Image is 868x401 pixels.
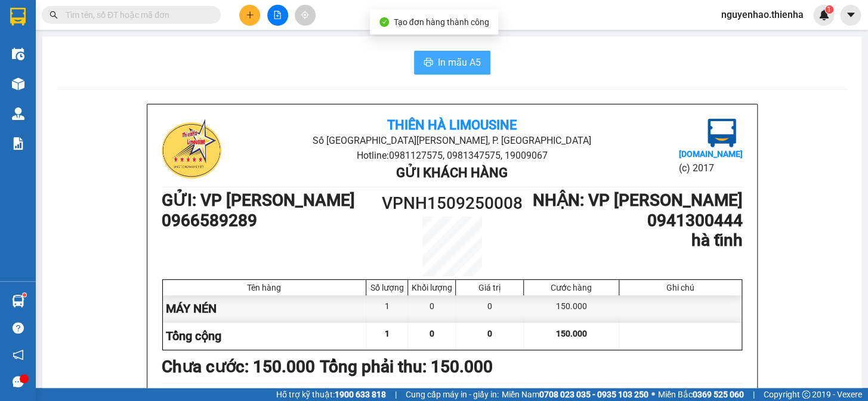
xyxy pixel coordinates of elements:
[387,118,517,132] b: Thiên Hà Limousine
[10,8,26,26] img: logo-vxr
[13,322,24,334] span: question-circle
[379,17,389,27] span: check-circle
[12,48,24,60] img: warehouse-icon
[369,283,404,292] div: Số lượng
[827,5,831,14] span: 1
[406,388,499,401] span: Cung cấp máy in - giấy in:
[524,295,619,322] div: 150.000
[13,376,24,387] span: message
[753,388,755,401] span: |
[12,107,24,120] img: warehouse-icon
[320,357,493,377] b: Tổng phải thu: 150.000
[258,133,645,148] li: Số [GEOGRAPHIC_DATA][PERSON_NAME], P. [GEOGRAPHIC_DATA]
[267,5,288,26] button: file-add
[66,8,206,21] input: Tìm tên, số ĐT hoặc mã đơn
[840,5,861,26] button: caret-down
[301,11,309,19] span: aim
[166,283,363,292] div: Tên hàng
[112,44,499,59] li: Hotline: 0981127575, 0981347575, 19009067
[825,5,833,14] sup: 1
[295,5,316,26] button: aim
[276,388,386,401] span: Hỗ trợ kỹ thuật:
[385,329,390,338] span: 1
[430,329,434,338] span: 0
[408,295,456,322] div: 0
[12,137,24,150] img: solution-icon
[658,388,744,401] span: Miền Bắc
[533,190,743,210] b: NHẬN : VP [PERSON_NAME]
[246,11,254,19] span: plus
[396,165,508,180] b: Gửi khách hàng
[622,283,739,292] div: Ghi chú
[50,11,58,19] span: search
[678,149,742,159] b: [DOMAIN_NAME]
[524,211,742,231] h1: 0941300444
[539,390,648,399] strong: 0708 023 035 - 0935 103 250
[802,390,810,399] span: copyright
[366,295,408,322] div: 1
[166,329,221,343] span: Tổng cộng
[555,329,586,338] span: 150.000
[112,29,499,44] li: Số [GEOGRAPHIC_DATA][PERSON_NAME], P. [GEOGRAPHIC_DATA]
[239,5,260,26] button: plus
[524,230,742,251] h1: hà tĩnh
[15,15,75,75] img: logo.jpg
[527,283,615,292] div: Cước hàng
[162,190,355,210] b: GỬI : VP [PERSON_NAME]
[186,387,352,397] li: Người gửi hàng xác nhận
[414,51,490,75] button: printerIn mẫu A5
[273,11,282,19] span: file-add
[335,390,386,399] strong: 1900 633 818
[162,119,221,178] img: logo.jpg
[818,10,829,20] img: icon-new-feature
[708,119,736,147] img: logo.jpg
[424,57,433,69] span: printer
[394,17,489,27] span: Tạo đơn hàng thành công
[258,148,645,163] li: Hotline: 0981127575, 0981347575, 19009067
[23,293,26,297] sup: 1
[576,387,742,397] li: 13:40[DATE]
[13,349,24,360] span: notification
[438,55,481,70] span: In mẫu A5
[693,390,744,399] strong: 0369 525 060
[162,211,379,231] h1: 0966589289
[678,161,742,175] li: (c) 2017
[459,283,520,292] div: Giá trị
[845,10,856,20] span: caret-down
[395,388,397,401] span: |
[487,329,492,338] span: 0
[502,388,648,401] span: Miền Nam
[651,392,655,397] span: ⚪️
[379,190,525,217] h1: VPNH1509250008
[162,357,315,377] b: Chưa cước : 150.000
[15,87,208,106] b: GỬI : VP [PERSON_NAME]
[12,295,24,307] img: warehouse-icon
[411,283,452,292] div: Khối lượng
[12,78,24,90] img: warehouse-icon
[712,7,813,22] span: nguyenhao.thienha
[163,295,367,322] div: MÁY NÉN
[456,295,524,322] div: 0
